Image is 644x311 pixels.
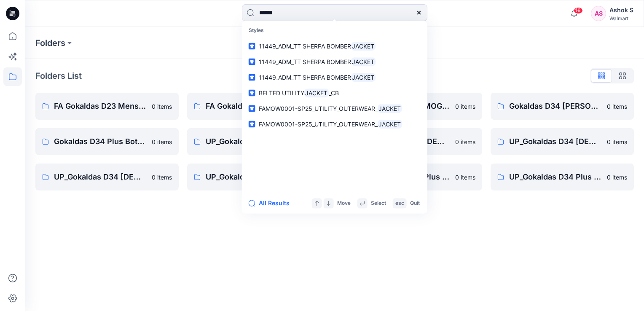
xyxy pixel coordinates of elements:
[152,173,172,182] p: 0 items
[244,101,426,116] a: FAMOW0001-SP25_UTILITY_OUTERWEAR_JACKET
[259,89,304,97] span: BELTED UTILITY
[152,137,172,146] p: 0 items
[187,128,330,155] a: UP_Gokaldas D24 Boys Bottoms4 items
[54,100,147,112] p: FA Gokaldas D23 Mens Wovens
[509,136,602,147] p: UP_Gokaldas D34 [DEMOGRAPHIC_DATA] Dresses
[152,102,172,111] p: 0 items
[304,88,329,98] mark: JACKET
[206,136,298,147] p: UP_Gokaldas D24 Boys Bottoms
[244,116,426,132] a: FAMOW0001-SP25_UTILITY_OUTERWEAR_JACKET
[378,104,402,113] mark: JACKET
[35,128,179,155] a: Gokaldas D34 Plus Bottoms0 items
[259,43,351,50] span: 11449_ADM_TT SHERPA BOMBER
[206,171,298,183] p: UP_Gokaldas D34 [DEMOGRAPHIC_DATA] Woven Tops
[491,164,634,190] a: UP_Gokaldas D34 Plus Tops & Dresses0 items
[371,199,386,208] p: Select
[244,85,426,101] a: BELTED UTILITYJACKET_CB
[455,137,475,146] p: 0 items
[607,173,627,182] p: 0 items
[244,38,426,54] a: 11449_ADM_TT SHERPA BOMBERJACKET
[249,198,295,208] button: All Results
[574,7,583,14] span: 16
[35,37,65,49] a: Folders
[509,171,602,183] p: UP_Gokaldas D34 Plus Tops & Dresses
[491,128,634,155] a: UP_Gokaldas D34 [DEMOGRAPHIC_DATA] Dresses0 items
[35,70,82,82] p: Folders List
[607,137,627,146] p: 0 items
[259,58,351,65] span: 11449_ADM_TT SHERPA BOMBER
[607,102,627,111] p: 0 items
[54,136,147,147] p: Gokaldas D34 Plus Bottoms
[337,199,351,208] p: Move
[329,89,339,97] span: _CB
[351,57,376,67] mark: JACKET
[351,41,376,51] mark: JACKET
[591,6,606,21] div: AS
[187,93,330,120] a: FA Gokaldas D34 Womens Wovens0 items
[35,164,179,190] a: UP_Gokaldas D34 [DEMOGRAPHIC_DATA] Outerwear0 items
[259,121,378,128] span: FAMOW0001-SP25_UTILITY_OUTERWEAR_
[609,5,633,15] div: Ashok S
[54,171,147,183] p: UP_Gokaldas D34 [DEMOGRAPHIC_DATA] Outerwear
[35,93,179,120] a: FA Gokaldas D23 Mens Wovens0 items
[455,173,475,182] p: 0 items
[395,199,404,208] p: esc
[244,23,426,38] p: Styles
[244,70,426,85] a: 11449_ADM_TT SHERPA BOMBERJACKET
[509,100,602,112] p: Gokaldas D34 [PERSON_NAME]
[187,164,330,190] a: UP_Gokaldas D34 [DEMOGRAPHIC_DATA] Woven Tops0 items
[410,199,420,208] p: Quit
[378,119,402,129] mark: JACKET
[455,102,475,111] p: 0 items
[259,74,351,81] span: 11449_ADM_TT SHERPA BOMBER
[491,93,634,120] a: Gokaldas D34 [PERSON_NAME]0 items
[609,15,633,21] div: Walmart
[259,105,378,112] span: FAMOW0001-SP25_UTILITY_OUTERWEAR_
[206,100,298,112] p: FA Gokaldas D34 Womens Wovens
[244,54,426,70] a: 11449_ADM_TT SHERPA BOMBERJACKET
[351,72,376,82] mark: JACKET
